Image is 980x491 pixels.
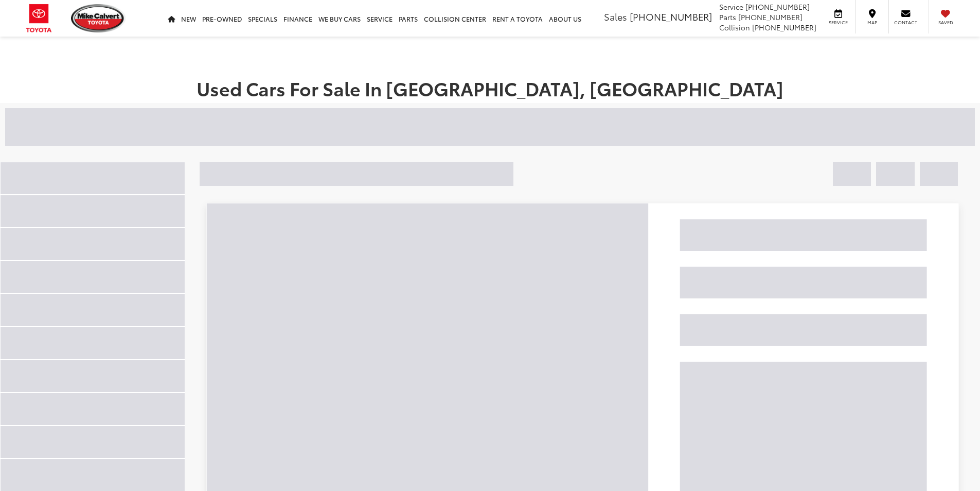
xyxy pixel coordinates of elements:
[719,12,736,22] span: Parts
[894,19,917,26] span: Contact
[752,22,816,32] span: [PHONE_NUMBER]
[719,2,743,12] span: Service
[738,12,803,22] span: [PHONE_NUMBER]
[861,19,883,26] span: Map
[719,22,750,32] span: Collision
[630,10,712,23] span: [PHONE_NUMBER]
[71,4,126,32] img: Mike Calvert Toyota
[934,19,957,26] span: Saved
[604,10,627,23] span: Sales
[745,2,810,12] span: [PHONE_NUMBER]
[827,19,850,26] span: Service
